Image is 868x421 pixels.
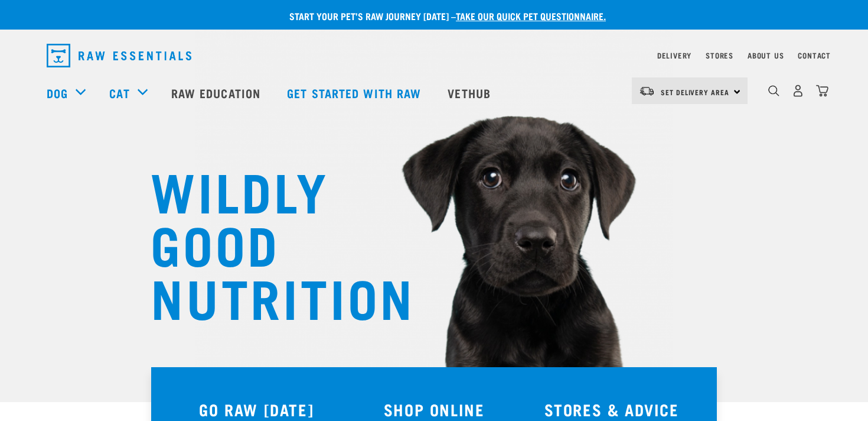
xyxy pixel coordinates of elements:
a: Stores [706,53,733,57]
a: Delivery [657,53,691,57]
h3: SHOP ONLINE [353,400,516,419]
img: Raw Essentials Logo [47,44,191,67]
a: About Us [748,53,784,57]
a: Get started with Raw [275,69,436,116]
img: home-icon-1@2x.png [768,85,779,96]
img: user.png [792,85,804,97]
span: Set Delivery Area [661,90,729,94]
nav: dropdown navigation [37,39,831,72]
h1: WILDLY GOOD NUTRITION [151,163,387,322]
img: home-icon@2x.png [816,85,828,97]
h3: STORES & ADVICE [530,400,693,419]
a: Contact [798,53,831,57]
h3: GO RAW [DATE] [175,400,338,419]
a: Vethub [436,69,505,116]
a: Cat [109,84,129,102]
img: van-moving.png [639,86,655,96]
a: Raw Education [159,69,275,116]
a: Dog [47,84,68,102]
a: take our quick pet questionnaire. [456,13,606,18]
